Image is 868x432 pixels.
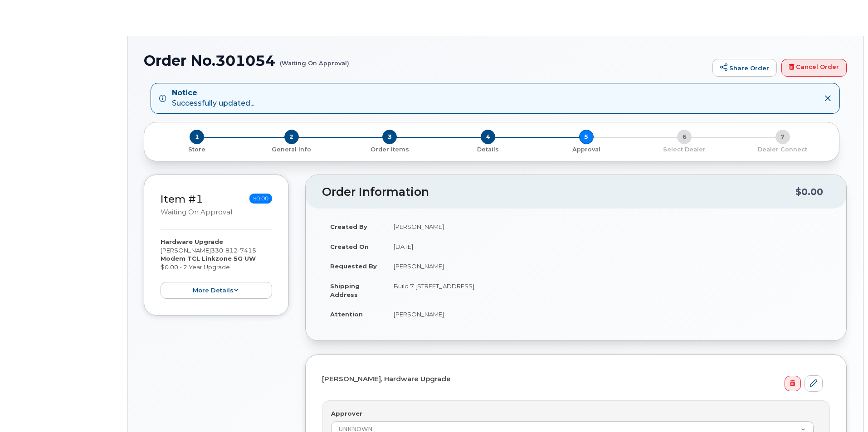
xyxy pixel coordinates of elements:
strong: Attention [330,311,363,318]
span: 330 [211,247,256,254]
span: 7415 [238,247,256,254]
a: 3 Order Items [341,144,439,154]
td: Build 7 [STREET_ADDRESS] [385,276,830,304]
p: Store [155,146,239,154]
td: [PERSON_NAME] [385,217,830,237]
p: Order Items [344,146,435,154]
small: Waiting On Approval [161,208,232,216]
span: $0.00 [249,194,272,204]
strong: Created On [330,243,369,250]
strong: Created By [330,223,367,230]
h4: [PERSON_NAME], Hardware Upgrade [322,375,823,383]
small: (Waiting On Approval) [280,53,349,67]
strong: Requested By [330,262,377,270]
div: Successfully updated... [172,88,254,109]
div: [PERSON_NAME] $0.00 - 2 Year Upgrade [161,238,272,299]
button: more details [161,282,272,299]
a: Share Order [712,59,777,77]
strong: Hardware Upgrade [161,238,223,245]
span: 812 [223,247,238,254]
a: 4 Details [439,144,537,154]
a: Item #1 [161,193,203,205]
label: Approver [331,409,362,418]
a: 2 General Info [243,144,341,154]
a: 1 Store [151,144,243,154]
strong: Shipping Address [330,282,360,298]
a: Cancel Order [781,59,847,77]
div: $0.00 [795,183,823,200]
p: General Info [246,146,337,154]
span: 2 [284,130,299,144]
p: Details [443,146,534,154]
td: [PERSON_NAME] [385,304,830,324]
td: [PERSON_NAME] [385,256,830,276]
span: 3 [382,130,397,144]
h1: Order No.301054 [144,53,708,68]
h2: Order Information [322,186,795,199]
td: [DATE] [385,237,830,257]
span: 1 [190,130,204,144]
strong: Modem TCL Linkzone 5G UW [161,255,256,262]
strong: Notice [172,88,254,98]
span: 4 [481,130,495,144]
